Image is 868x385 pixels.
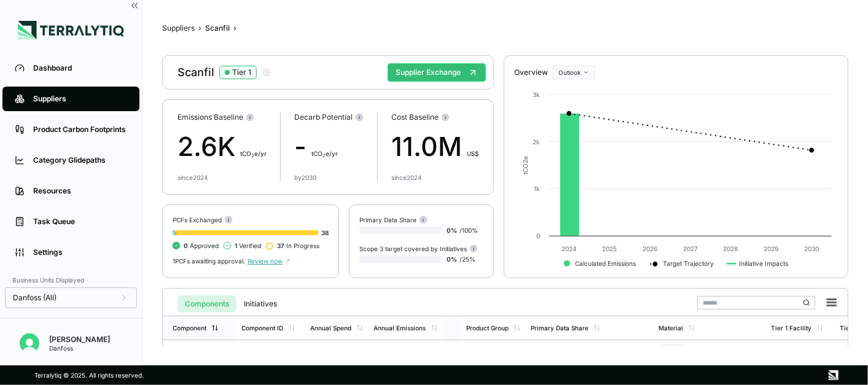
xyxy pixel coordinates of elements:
div: - [294,127,364,166]
div: Component [173,324,206,332]
span: Review now [248,257,290,265]
text: tCO e [522,156,529,174]
text: 0 [536,232,540,239]
div: Material [659,324,683,332]
text: 2026 [643,245,657,252]
span: 0 % [447,227,457,234]
div: [PERSON_NAME] [49,335,110,344]
span: › [198,23,201,33]
div: Cost Baseline [391,112,479,122]
div: Annual Emissions [373,324,426,332]
div: Suppliers [33,94,127,104]
text: 2024 [561,245,577,252]
div: Tier 1 [232,68,251,77]
text: Calculated Emissions [575,260,636,267]
text: Initiative Impacts [740,260,789,268]
div: Primary Data Share [359,215,428,224]
text: 2025 [603,245,617,252]
span: / 25 % [459,255,475,263]
div: Danfoss [49,344,110,352]
div: since 2024 [391,174,421,181]
div: Scanfil [205,23,230,33]
button: Components [178,295,237,313]
div: Dashboard [33,63,127,73]
button: Suppliers [162,23,195,33]
span: / 100 % [459,227,478,234]
sub: 2 [323,153,326,158]
text: 2029 [764,245,778,252]
div: 11.0M [391,127,479,166]
text: Target Trajectory [663,260,714,268]
div: PCFs Exchanged [173,215,329,224]
div: since 2024 [178,174,208,181]
button: Initiatives [237,295,284,313]
span: Approved [184,242,219,249]
div: Overview [514,68,548,77]
div: Scope 3 target covered by Initiatives [359,244,478,253]
div: by 2030 [294,174,316,181]
tspan: 2 [522,160,529,163]
span: t CO e/yr [311,150,338,157]
span: 1 [235,242,237,249]
div: Scanfil [178,65,272,80]
img: Emily Calam [20,333,39,353]
div: Product Carbon Footprints [33,125,127,134]
span: 37 [277,242,284,249]
text: 2027 [683,245,698,252]
div: Business Units Displayed [5,273,137,287]
span: Danfoss (All) [13,293,57,303]
button: Supplier Exchange [388,63,486,82]
span: › [233,23,237,33]
div: Annual Spend [310,324,351,332]
span: US$ [467,150,479,157]
text: 1k [534,185,540,192]
span: Verified [235,242,261,249]
div: Component ID [241,324,283,332]
div: Emissions Baseline [178,112,267,122]
span: In Progress [277,242,319,249]
img: Logo [18,21,124,39]
button: Open user button [15,329,44,358]
span: 1 PCFs awaiting approval. [173,257,245,265]
div: 2.6K [178,127,267,166]
text: 2028 [724,245,738,252]
span: t CO e/yr [240,150,267,157]
span: 0 [184,242,188,249]
button: Outlook [553,66,595,79]
div: Product Group [466,324,509,332]
text: 2k [533,138,540,146]
div: Pcba [659,344,688,356]
div: Settings [33,247,127,257]
sub: 2 [251,153,254,158]
div: Task Queue [33,217,127,227]
div: Category Glidepaths [33,155,127,165]
span: 0 % [447,255,457,263]
div: Tier 1 Facility [771,324,811,332]
div: Decarb Potential [294,112,364,122]
span: 38 [321,229,329,236]
text: 3k [533,91,540,98]
div: Resources [33,186,127,196]
text: 2030 [804,245,819,252]
div: Primary Data Share [531,324,588,332]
